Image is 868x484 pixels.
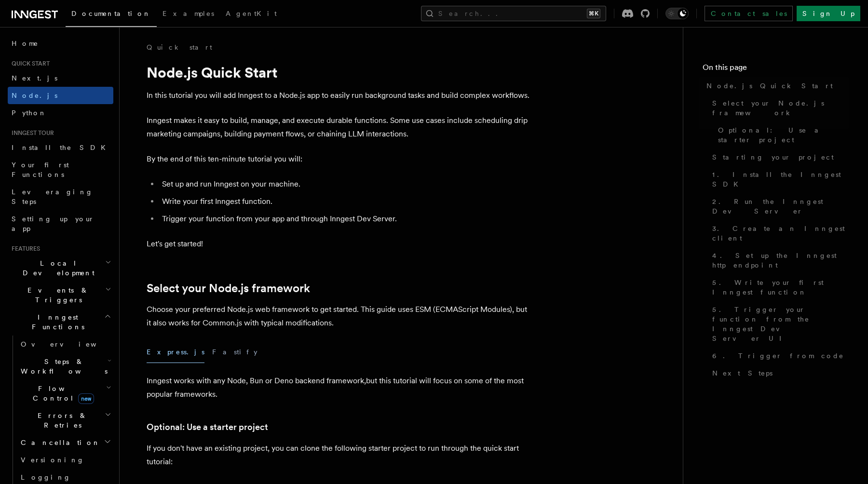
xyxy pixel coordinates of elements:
li: Write your first Inngest function. [159,195,532,208]
button: Events & Triggers [8,282,113,309]
p: Inngest works with any Node, Bun or Deno backend framework,but this tutorial will focus on some o... [147,374,532,401]
button: Fastify [212,341,258,363]
span: Inngest Functions [8,312,104,332]
span: Local Development [8,258,105,278]
a: 6. Trigger from code [708,347,849,364]
button: Errors & Retries [17,407,113,434]
a: Overview [17,336,113,353]
a: Documentation [66,3,157,27]
span: Starting your project [712,152,834,162]
a: Next.js [8,69,113,87]
p: In this tutorial you will add Inngest to a Node.js app to easily run background tasks and build c... [147,89,532,102]
a: 5. Write your first Inngest function [708,274,849,301]
span: Select your Node.js framework [712,98,849,118]
span: Optional: Use a starter project [718,125,849,145]
span: Install the SDK [12,144,111,151]
span: Examples [163,10,214,17]
a: Sign Up [797,6,860,21]
a: Contact sales [705,6,793,21]
a: AgentKit [220,3,283,26]
span: 2. Run the Inngest Dev Server [712,197,849,216]
a: Python [8,104,113,121]
button: Toggle dark mode [665,8,689,19]
span: Versioning [21,456,84,464]
a: 3. Create an Inngest client [708,220,849,247]
a: 2. Run the Inngest Dev Server [708,193,849,220]
h1: Node.js Quick Start [147,64,532,81]
a: Install the SDK [8,139,113,156]
a: Quick start [147,42,212,52]
a: Optional: Use a starter project [147,420,268,434]
button: Local Development [8,255,113,282]
span: new [78,393,94,404]
span: 1. Install the Inngest SDK [712,170,849,189]
span: Setting up your app [12,215,95,232]
p: By the end of this ten-minute tutorial you will: [147,152,532,166]
span: Cancellation [17,438,100,447]
button: Inngest Functions [8,309,113,336]
p: If you don't have an existing project, you can clone the following starter project to run through... [147,442,532,469]
a: Versioning [17,451,113,469]
span: Flow Control [17,384,106,403]
p: Inngest makes it easy to build, manage, and execute durable functions. Some use cases include sch... [147,114,532,141]
span: Leveraging Steps [12,188,93,205]
a: Node.js Quick Start [703,77,849,94]
a: Select your Node.js framework [708,94,849,121]
span: Quick start [8,60,50,67]
span: Next Steps [712,368,773,378]
span: Next.js [12,74,57,82]
span: 5. Write your first Inngest function [712,278,849,297]
span: 4. Set up the Inngest http endpoint [712,251,849,270]
kbd: ⌘K [587,9,600,18]
li: Set up and run Inngest on your machine. [159,177,532,191]
a: 5. Trigger your function from the Inngest Dev Server UI [708,301,849,347]
span: Logging [21,473,71,481]
a: 4. Set up the Inngest http endpoint [708,247,849,274]
span: Steps & Workflows [17,357,108,376]
a: Starting your project [708,148,849,166]
a: Home [8,35,113,52]
button: Search...⌘K [421,6,606,21]
span: Python [12,109,47,117]
a: Setting up your app [8,210,113,237]
span: Events & Triggers [8,285,105,305]
p: Choose your preferred Node.js web framework to get started. This guide uses ESM (ECMAScript Modul... [147,303,532,330]
a: Examples [157,3,220,26]
li: Trigger your function from your app and through Inngest Dev Server. [159,212,532,226]
span: 6. Trigger from code [712,351,844,361]
span: 3. Create an Inngest client [712,224,849,243]
span: Documentation [71,10,151,17]
a: Leveraging Steps [8,183,113,210]
span: 5. Trigger your function from the Inngest Dev Server UI [712,305,849,343]
span: Errors & Retries [17,411,105,430]
span: Overview [21,340,120,348]
a: Optional: Use a starter project [714,121,849,148]
a: Node.js [8,87,113,104]
a: Your first Functions [8,156,113,183]
a: 1. Install the Inngest SDK [708,166,849,193]
span: Home [12,39,39,48]
span: Your first Functions [12,161,69,178]
span: Inngest tour [8,129,54,137]
p: Let's get started! [147,237,532,251]
button: Express.js [147,341,204,363]
span: Node.js [12,92,57,99]
button: Cancellation [17,434,113,451]
h4: On this page [703,62,849,77]
a: Next Steps [708,364,849,382]
a: Select your Node.js framework [147,282,310,295]
button: Steps & Workflows [17,353,113,380]
span: AgentKit [226,10,277,17]
span: Node.js Quick Start [706,81,833,91]
button: Flow Controlnew [17,380,113,407]
span: Features [8,245,40,253]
